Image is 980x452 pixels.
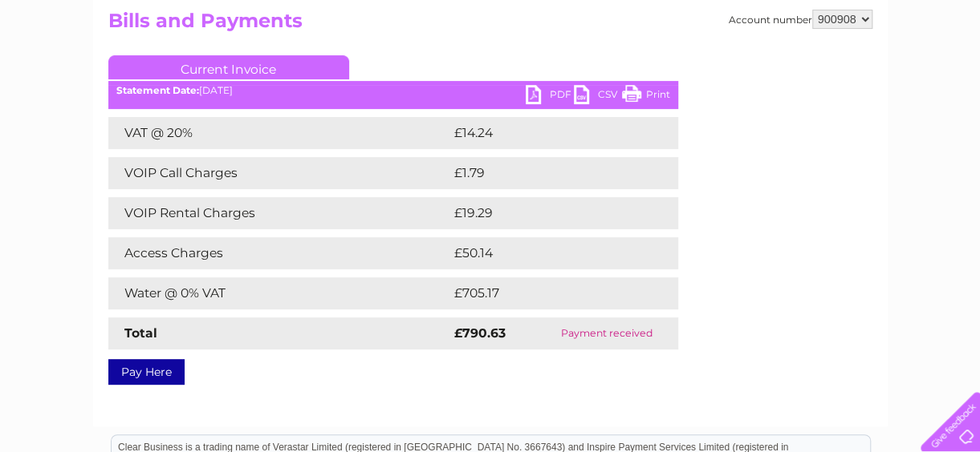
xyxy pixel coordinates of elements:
[738,68,773,80] a: Energy
[108,157,450,189] td: VOIP Call Charges
[450,277,649,309] td: £705.17
[840,68,864,80] a: Blog
[927,68,965,80] a: Log out
[116,84,199,96] b: Statement Date:
[450,117,645,149] td: £14.24
[108,277,450,309] td: Water @ 0% VAT
[108,359,185,385] a: Pay Here
[677,8,788,28] a: 0333 014 3131
[526,85,574,108] a: PDF
[108,55,349,79] a: Current Invoice
[574,85,622,108] a: CSV
[108,197,450,229] td: VOIP Rental Charges
[729,10,872,29] div: Account number
[450,197,645,229] td: £19.29
[697,68,728,80] a: Water
[535,317,678,349] td: Payment received
[450,157,639,189] td: £1.79
[622,85,670,108] a: Print
[108,10,872,40] h2: Bills and Payments
[35,42,116,91] img: logo.png
[873,68,913,80] a: Contact
[112,9,870,78] div: Clear Business is a trading name of Verastar Limited (registered in [GEOGRAPHIC_DATA] No. 3667643...
[108,117,450,149] td: VAT @ 20%
[108,237,450,269] td: Access Charges
[454,325,506,341] strong: £790.63
[108,85,678,96] div: [DATE]
[124,325,157,341] strong: Total
[450,237,645,269] td: £50.14
[783,68,831,80] a: Telecoms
